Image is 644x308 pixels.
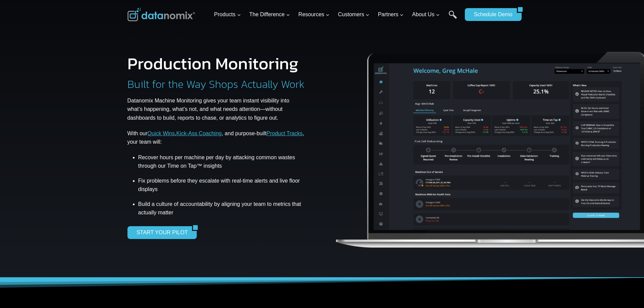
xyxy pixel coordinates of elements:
a: Search [449,10,457,26]
li: Recover hours per machine per day by attacking common wastes through our Time on Tap™ insights [138,153,306,173]
h1: Production Monitoring [127,55,299,72]
a: START YOUR PILOT [127,226,192,239]
a: Quick Wins [147,131,175,136]
p: Datanomix Machine Monitoring gives your team instant visibility into what’s happening, what’s not... [127,96,306,122]
h2: Built for the Way Shops Actually Work [127,79,305,90]
span: The Difference [249,10,290,19]
a: Product Tracks [266,131,303,136]
span: Products [214,10,241,19]
p: With our , , and purpose-built , your team will: [127,129,306,146]
span: Resources [299,10,330,19]
span: About Us [412,10,440,19]
li: Build a culture of accountability by aligning your team to metrics that actually matter [138,197,306,219]
a: Kick-Ass Coaching [176,131,221,136]
span: Customers [338,10,369,19]
img: Datanomix [127,8,195,21]
li: Fix problems before they escalate with real-time alerts and live floor displays [138,173,306,197]
nav: Primary Navigation [211,4,461,26]
span: Partners [378,10,404,19]
a: Schedule Demo [465,8,517,21]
